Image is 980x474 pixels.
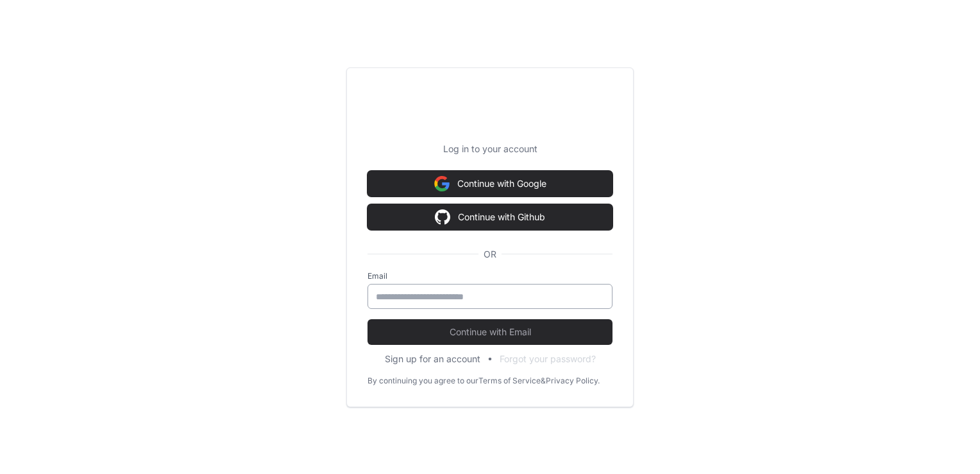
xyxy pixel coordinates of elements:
span: Continue with Email [367,326,612,338]
button: Sign up for an account [385,353,480,365]
p: Log in to your account [367,143,612,155]
label: Email [367,271,612,281]
div: & [541,376,546,386]
button: Forgot your password? [500,353,596,365]
img: Sign in with google [435,204,450,230]
img: Sign in with google [434,171,450,197]
button: Continue with Email [367,319,612,345]
div: By continuing you agree to our [367,376,478,386]
button: Continue with Google [367,171,612,197]
a: Terms of Service [478,376,541,386]
button: Continue with Github [367,204,612,230]
a: Privacy Policy. [546,376,600,386]
span: OR [478,248,502,261]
